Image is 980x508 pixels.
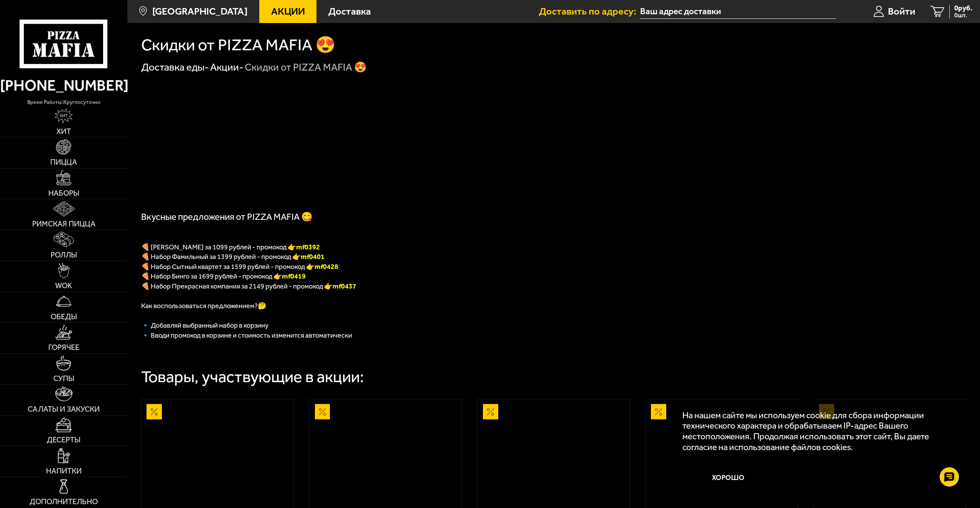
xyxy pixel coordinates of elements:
[640,5,836,19] input: Ваш адрес доставки
[51,313,77,321] span: Обеды
[141,243,320,251] span: 🍕 [PERSON_NAME] за 1099 рублей - промокод 👉
[141,369,364,385] div: Товары, участвующие в акции:
[53,375,74,383] span: Супы
[210,61,244,73] a: Акции-
[56,128,71,135] span: Хит
[301,252,324,261] b: mf0401
[48,344,79,351] span: Горячее
[315,262,338,271] b: mf0428
[682,462,774,493] button: Хорошо
[32,220,96,228] span: Римская пицца
[245,61,367,74] div: Скидки от PIZZA MAFIA 😍
[141,302,266,310] span: Как воспользоваться предложением?🤔
[141,331,352,340] span: 🔹 Вводи промокод в корзине и стоимость изменится автоматически
[328,7,371,16] span: Доставка
[333,282,356,290] span: mf0437
[141,262,338,271] span: 🍕 Набор Сытный квартет за 1599 рублей - промокод 👉
[48,190,79,197] span: Наборы
[141,61,209,73] a: Доставка еды-
[46,467,82,475] span: Напитки
[682,410,951,452] p: На нашем сайте мы используем cookie для сбора информации технического характера и обрабатываем IP...
[51,251,77,259] span: Роллы
[47,436,81,444] span: Десерты
[141,252,324,261] span: 🍕 Набор Фамильный за 1399 рублей - промокод 👉
[141,272,306,280] span: 🍕 Набор Бинго за 1699 рублей - промокод 👉
[50,158,77,166] span: Пицца
[30,498,98,506] span: Дополнительно
[282,272,306,280] b: mf0419
[651,404,666,419] img: Акционный
[539,7,640,16] span: Доставить по адресу:
[271,7,305,16] span: Акции
[315,404,330,419] img: Акционный
[954,12,972,18] span: 0 шт.
[141,37,336,53] h1: Скидки от PIZZA MAFIA 😍
[28,406,100,413] span: Салаты и закуски
[296,243,320,251] font: mf0392
[141,211,313,222] span: Вкусные предложения от PIZZA MAFIA 😋
[141,282,333,290] span: 🍕 Набор Прекрасная компания за 2149 рублей - промокод 👉
[954,5,972,12] span: 0 руб.
[141,321,268,330] span: 🔹 Добавляй выбранный набор в корзину
[147,404,162,419] img: Акционный
[152,7,247,16] span: [GEOGRAPHIC_DATA]
[483,404,498,419] img: Акционный
[888,7,915,16] span: Войти
[55,282,72,290] span: WOK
